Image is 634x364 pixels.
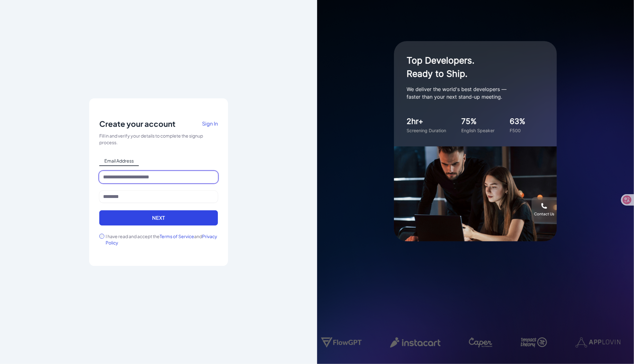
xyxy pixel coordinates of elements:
a: Sign In [202,119,218,133]
div: 75% [461,116,495,127]
span: Sign In [202,120,218,127]
span: Terms of Service [160,233,194,239]
p: We deliver the world's best developers — faster than your next stand-up meeting. [407,85,533,101]
div: 63% [510,116,526,127]
span: Privacy Policy [106,233,217,245]
h1: Top Developers. Ready to Ship. [407,54,533,80]
p: Create your account [99,119,175,129]
button: Next [99,210,218,225]
div: English Speaker [461,127,495,134]
button: Contact Us [532,197,557,222]
div: F500 [510,127,526,134]
div: Screening Duration [407,127,446,134]
div: 2hr+ [407,116,446,127]
div: Contact Us [534,212,554,217]
div: Fill in and verify your details to complete the signup process. [99,133,218,146]
span: Email Address [99,156,139,166]
label: I have read and accept the and [106,233,218,246]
